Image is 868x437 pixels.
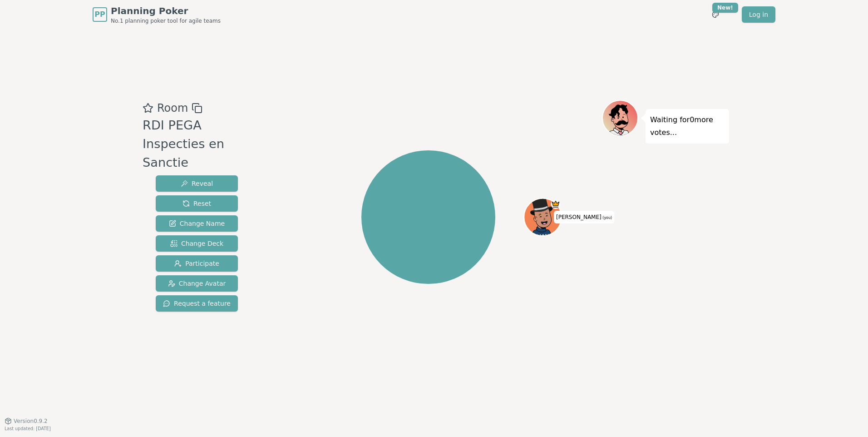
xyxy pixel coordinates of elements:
span: Change Avatar [168,279,226,288]
div: New! [712,3,738,13]
span: Change Deck [170,239,223,248]
span: Version 0.9.2 [14,417,48,425]
span: PP [94,9,105,20]
p: Waiting for 0 more votes... [650,114,725,139]
span: Last updated: [DATE] [5,426,51,431]
div: RDI PEGA Inspecties en Sanctie [143,116,255,172]
button: Version0.9.2 [5,417,48,425]
span: Planning Poker [111,5,221,17]
span: Reveal [181,179,213,188]
a: Log in [742,6,775,23]
button: Reset [156,195,238,212]
button: Change Avatar [156,275,238,292]
span: Reset [182,199,211,208]
a: PPPlanning PokerNo.1 planning poker tool for agile teams [93,5,221,25]
button: Participate [156,255,238,272]
button: New! [707,6,724,23]
span: Click to change your name [554,211,614,223]
span: Request a feature [163,299,231,308]
span: Participate [174,259,219,268]
span: Change Name [169,219,225,228]
button: Add as favourite [143,100,153,116]
span: (you) [602,216,612,220]
button: Change Deck [156,235,238,252]
button: Change Name [156,215,238,232]
span: Room [157,100,188,116]
button: Click to change your avatar [525,199,561,235]
button: Request a feature [156,295,238,312]
span: No.1 planning poker tool for agile teams [111,17,221,25]
button: Reveal [156,175,238,192]
span: Patrick is the host [551,199,561,209]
